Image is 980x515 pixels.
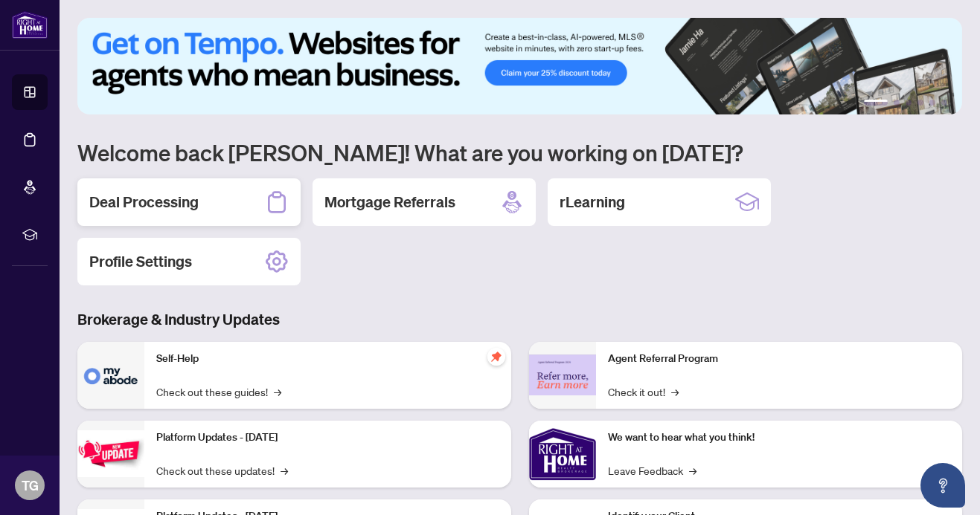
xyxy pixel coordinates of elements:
[608,430,951,446] p: We want to hear what you think!
[894,100,900,106] button: 2
[671,383,679,400] span: →
[906,100,912,106] button: 3
[929,100,935,106] button: 5
[77,309,962,330] h3: Brokerage & Industry Updates
[487,348,505,366] span: pushpin
[77,342,144,409] img: Self-Help
[156,351,499,367] p: Self-Help
[156,462,288,479] a: Check out these updates!→
[689,462,696,479] span: →
[941,100,947,106] button: 6
[281,462,288,479] span: →
[156,430,499,446] p: Platform Updates - [DATE]
[156,383,281,400] a: Check out these guides!→
[274,383,281,400] span: →
[560,192,625,213] h2: rLearning
[77,430,144,477] img: Platform Updates - July 21, 2025
[608,383,679,400] a: Check it out!→
[608,351,951,367] p: Agent Referral Program
[864,100,888,106] button: 1
[920,463,965,508] button: Open asap
[89,192,199,213] h2: Deal Processing
[608,462,696,479] a: Leave Feedback→
[22,475,39,496] span: TG
[77,138,962,166] h1: Welcome back [PERSON_NAME]! What are you working on [DATE]?
[529,354,596,395] img: Agent Referral Program
[529,421,596,488] img: We want to hear what you think!
[324,192,455,213] h2: Mortgage Referrals
[77,18,962,114] img: Slide 0
[89,251,192,272] h2: Profile Settings
[917,100,923,106] button: 4
[12,11,48,39] img: logo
